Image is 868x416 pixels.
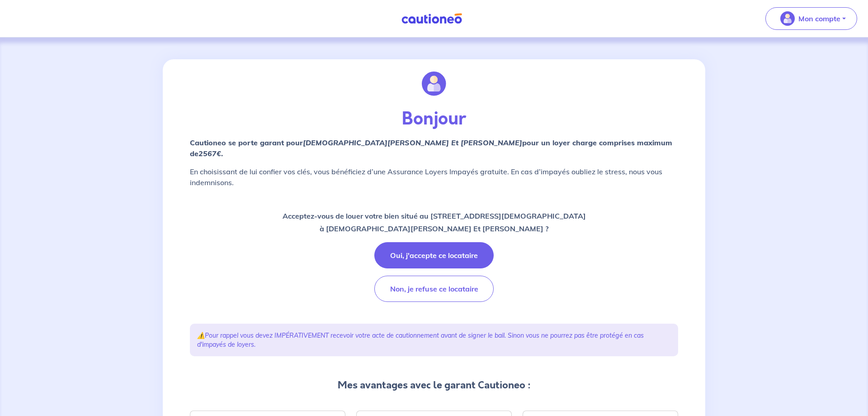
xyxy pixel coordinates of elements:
[765,7,857,30] button: illu_account_valid_menu.svgMon compte
[780,11,795,26] img: illu_account_valid_menu.svg
[422,72,446,96] img: illu_account.svg
[190,108,678,130] p: Bonjour
[190,138,672,158] strong: Cautioneo se porte garant pour pour un loyer charge comprises maximum de .
[374,276,494,302] button: Non, je refuse ce locataire
[398,13,466,24] img: Cautioneo
[303,138,522,147] em: [DEMOGRAPHIC_DATA][PERSON_NAME] Et [PERSON_NAME]
[197,331,671,349] p: ⚠️
[197,331,644,349] em: Pour rappel vous devez IMPÉRATIVEMENT recevoir votre acte de cautionnement avant de signer le bai...
[283,210,586,235] p: Acceptez-vous de louer votre bien situé au [STREET_ADDRESS][DEMOGRAPHIC_DATA] à [DEMOGRAPHIC_DATA...
[374,242,494,268] button: Oui, j'accepte ce locataire
[798,13,840,24] p: Mon compte
[198,149,221,158] em: 2567€
[190,166,678,188] p: En choisissant de lui confier vos clés, vous bénéficiez d’une Assurance Loyers Impayés gratuite. ...
[190,378,678,392] p: Mes avantages avec le garant Cautioneo :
